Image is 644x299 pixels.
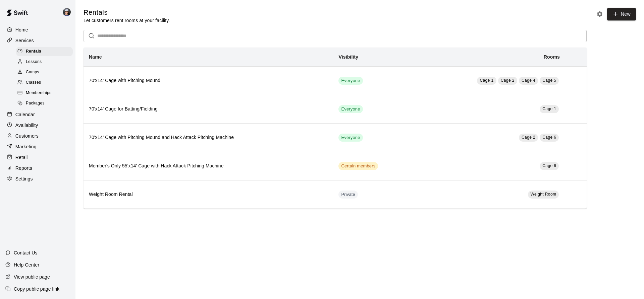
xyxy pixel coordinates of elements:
a: Availability [5,120,70,130]
span: Packages [26,100,45,107]
button: Rental settings [595,9,605,19]
span: Cage 4 [522,78,535,83]
h5: Rentals [84,8,170,17]
span: Everyone [338,78,363,84]
span: Classes [26,79,41,86]
a: Calendar [5,109,70,120]
span: Rentals [26,48,41,55]
b: Name [89,54,102,60]
p: View public page [14,274,50,280]
a: Customers [5,131,70,141]
a: Rentals [16,46,75,57]
a: Camps [16,67,75,78]
a: Settings [5,174,70,184]
span: Cage 5 [542,78,556,83]
h6: Weight Room Rental [89,191,328,198]
p: Retail [15,154,28,161]
p: Copy public page link [14,286,59,292]
h6: 70'x14' Cage with Pitching Mound and Hack Attack Pitching Machine [89,134,328,141]
img: Mason Edwards [63,8,71,16]
div: This service is visible to all of your customers [338,134,363,142]
div: This service is hidden, and can only be accessed via a direct link [338,191,358,199]
div: This service is visible to all of your customers [338,105,363,113]
span: Cage 2 [522,135,535,140]
p: Calendar [15,111,35,118]
span: Cage 6 [542,135,556,140]
a: Packages [16,98,75,109]
a: Lessons [16,57,75,67]
span: Lessons [26,59,42,65]
p: Reports [15,165,32,171]
span: Everyone [338,106,363,113]
span: Cage 2 [501,78,515,83]
div: Lessons [16,57,73,67]
a: Retail [5,152,70,162]
div: This service is visible to only customers with certain memberships. Check the service pricing for... [338,162,378,170]
span: Everyone [338,135,363,141]
a: Reports [5,163,70,173]
a: Marketing [5,142,70,152]
p: Help Center [14,261,39,268]
span: Cage 1 [480,78,493,83]
span: Cage 6 [542,163,556,168]
a: New [607,8,636,20]
a: Services [5,35,70,46]
b: Rooms [544,54,560,60]
span: Memberships [26,90,51,96]
p: Marketing [15,143,37,150]
div: Classes [16,78,73,87]
p: Availability [15,122,38,129]
h6: 70'x14' Cage with Pitching Mound [89,77,328,84]
p: Contact Us [14,249,38,256]
p: Customers [15,133,39,139]
a: Memberships [16,88,75,98]
div: This service is visible to all of your customers [338,77,363,85]
div: Memberships [16,88,73,98]
h6: 70'x14' Cage for Batting/Fielding [89,105,328,113]
span: Certain members [338,163,378,169]
span: Camps [26,69,39,76]
table: simple table [84,48,587,209]
div: Packages [16,99,73,108]
h6: Member's Only 55'x14' Cage with Hack Attack Pitching Machine [89,162,328,170]
p: Services [15,37,34,44]
span: Weight Room [531,192,556,197]
p: Home [15,26,28,33]
p: Let customers rent rooms at your facility. [84,17,170,24]
span: Private [338,192,358,198]
p: Settings [15,175,33,182]
div: Camps [16,68,73,77]
div: Rentals [16,47,73,56]
a: Home [5,25,70,35]
a: Classes [16,78,75,88]
div: Mason Edwards [61,5,75,19]
b: Visibility [338,54,358,60]
span: Cage 1 [542,106,556,111]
